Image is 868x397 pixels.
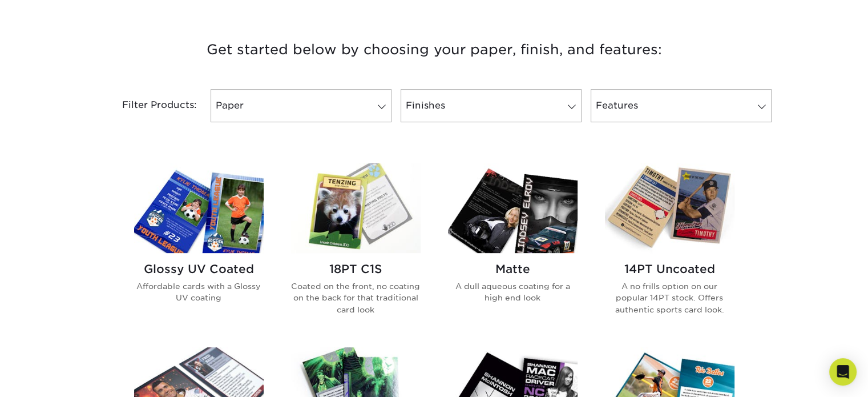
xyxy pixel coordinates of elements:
[448,280,578,304] p: A dull aqueous coating for a high end look
[134,163,264,334] a: Glossy UV Coated Trading Cards Glossy UV Coated Affordable cards with a Glossy UV coating
[291,262,421,276] h2: 18PT C1S
[291,280,421,315] p: Coated on the front, no coating on the back for that traditional card look
[100,24,768,75] h3: Get started below by choosing your paper, finish, and features:
[605,163,734,253] img: 14PT Uncoated Trading Cards
[605,280,734,315] p: A no frills option on our popular 14PT stock. Offers authentic sports card look.
[134,163,264,253] img: Glossy UV Coated Trading Cards
[134,280,264,304] p: Affordable cards with a Glossy UV coating
[591,89,772,122] a: Features
[605,262,734,276] h2: 14PT Uncoated
[448,262,578,276] h2: Matte
[829,358,857,386] div: Open Intercom Messenger
[448,163,578,253] img: Matte Trading Cards
[605,163,734,334] a: 14PT Uncoated Trading Cards 14PT Uncoated A no frills option on our popular 14PT stock. Offers au...
[211,89,391,122] a: Paper
[134,262,264,276] h2: Glossy UV Coated
[92,89,206,122] div: Filter Products:
[448,163,578,334] a: Matte Trading Cards Matte A dull aqueous coating for a high end look
[291,163,421,253] img: 18PT C1S Trading Cards
[291,163,421,334] a: 18PT C1S Trading Cards 18PT C1S Coated on the front, no coating on the back for that traditional ...
[401,89,582,122] a: Finishes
